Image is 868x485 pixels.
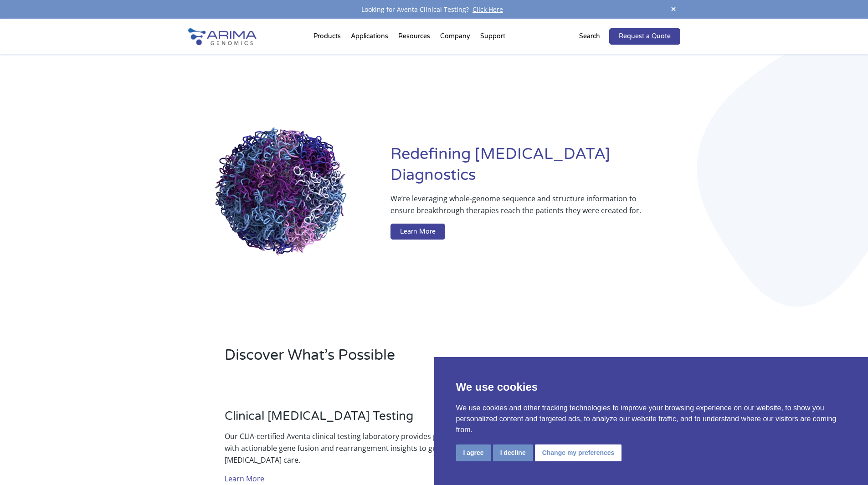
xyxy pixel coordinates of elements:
[225,409,473,430] h3: Clinical [MEDICAL_DATA] Testing
[390,144,680,193] h1: Redefining [MEDICAL_DATA] Diagnostics
[609,28,680,45] a: Request a Quote
[456,444,491,461] button: I agree
[822,441,868,485] iframe: Chat Widget
[579,31,600,42] p: Search
[390,193,643,224] p: We’re leveraging whole-genome sequence and structure information to ensure breakthrough therapies...
[469,5,507,14] a: Click Here
[390,224,445,240] a: Learn More
[225,345,550,373] h2: Discover What’s Possible
[188,28,257,45] img: Arima-Genomics-logo
[456,403,847,435] p: We use cookies and other tracking technologies to improve your browsing experience on our website...
[225,430,473,466] p: Our CLIA-certified Aventa clinical testing laboratory provides physicians with actionable gene fu...
[535,444,622,461] button: Change my preferences
[188,4,680,15] div: Looking for Aventa Clinical Testing?
[493,444,533,461] button: I decline
[456,379,847,395] p: We use cookies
